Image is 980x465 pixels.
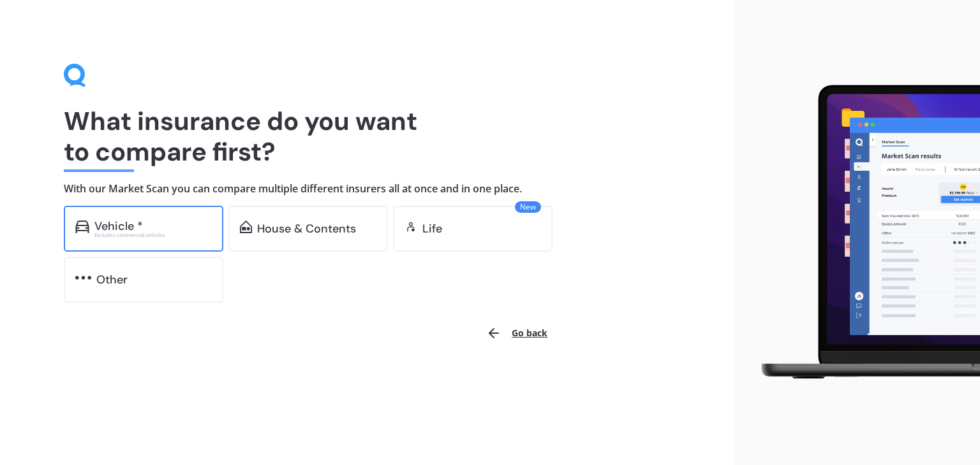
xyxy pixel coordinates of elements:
h1: What insurance do you want to compare first? [64,106,671,167]
div: Excludes commercial vehicles [94,232,212,238]
div: Other [96,273,128,286]
button: Go back [479,318,555,348]
img: life.f720d6a2d7cdcd3ad642.svg [405,220,417,233]
img: laptop.webp [745,78,980,386]
div: House & Contents [257,222,356,235]
div: Vehicle * [94,220,143,232]
span: New [515,201,541,213]
h4: With our Market Scan you can compare multiple different insurers all at once and in one place. [64,182,671,196]
img: car.f15378c7a67c060ca3f3.svg [75,220,89,233]
div: Life [422,222,442,235]
img: home-and-contents.b802091223b8502ef2dd.svg [240,220,252,233]
img: other.81dba5aafe580aa69f38.svg [75,271,91,284]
